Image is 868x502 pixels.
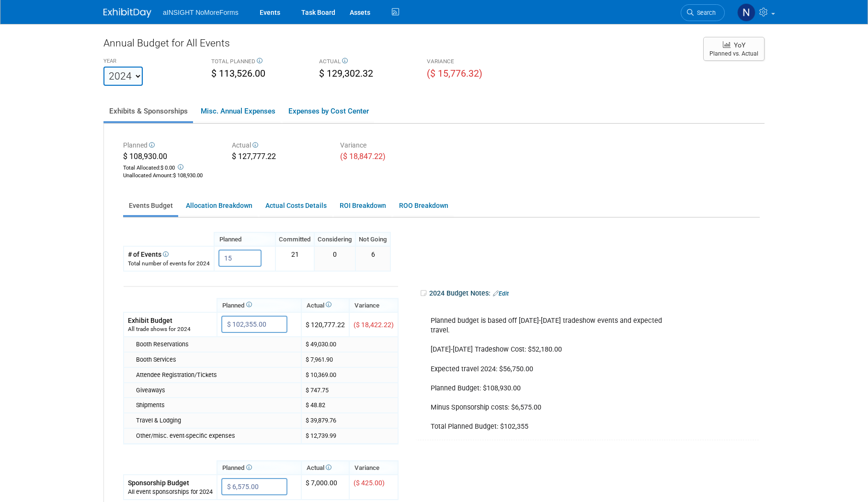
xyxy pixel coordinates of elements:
a: Misc. Annual Expenses [195,101,281,121]
div: Sponsorship Budget [128,478,213,488]
div: Total Allocated: [123,162,217,172]
span: $ 108,930.00 [123,152,167,161]
div: Total number of events for 2024 [128,260,210,268]
span: YoY [734,41,745,49]
th: Actual [301,461,349,475]
td: $ 39,879.76 [301,413,398,428]
a: ROO Breakdown [393,196,454,215]
span: ($ 15,776.32) [427,68,482,79]
div: ACTUAL [319,57,412,67]
div: Booth Reservations [136,340,297,349]
div: All trade shows for 2024 [128,325,213,333]
td: $ 7,000.00 [301,475,349,500]
span: $ 129,302.32 [319,68,373,79]
div: Planned [123,140,217,151]
button: YoY Planned vs. Actual [703,37,765,61]
a: Events Budget [123,196,178,215]
div: Planned budget is based off [DATE]-[DATE] tradeshow events and expected travel. [DATE]-[DATE] Tra... [424,302,689,436]
td: $ 7,961.90 [301,352,398,367]
div: Attendee Registration/Tickets [136,371,297,379]
div: Variance [340,140,434,151]
div: YEAR [103,57,197,67]
span: $ 108,930.00 [173,172,203,179]
td: 6 [355,246,390,271]
span: ($ 18,422.22) [354,321,394,329]
div: Giveaways [136,386,297,395]
a: Allocation Breakdown [180,196,258,215]
td: $ 49,030.00 [301,337,398,352]
a: ROI Breakdown [334,196,391,215]
span: $ 113,526.00 [211,68,265,79]
img: Nichole Brown [737,3,755,22]
span: ($ 425.00) [354,479,385,487]
th: Not Going [355,232,390,246]
div: TOTAL PLANNED [211,57,305,67]
div: VARIANCE [427,57,520,67]
span: Unallocated Amount [123,172,171,179]
th: Variance [349,461,398,475]
td: 21 [275,246,314,271]
th: Planned [217,461,301,475]
td: 0 [314,246,355,271]
a: Expenses by Cost Center [283,101,374,121]
div: # of Events [128,250,210,259]
div: Shipments [136,401,297,410]
div: : [123,172,217,180]
td: $ 48.82 [301,398,398,413]
td: $ 747.75 [301,383,398,398]
img: ExhibitDay [103,8,151,18]
span: Search [694,9,716,16]
a: Exhibits & Sponsorships [103,101,193,121]
th: Actual [301,298,349,312]
span: ($ 18,847.22) [340,152,386,161]
th: Considering [314,232,355,246]
th: Committed [275,232,314,246]
span: aINSIGHT NoMoreForms [163,9,239,16]
td: $ 12,739.99 [301,428,398,444]
div: Actual [232,140,326,151]
td: $ 10,369.00 [301,367,398,383]
div: Exhibit Budget [128,316,213,325]
a: Search [681,4,725,21]
td: $ 120,777.22 [301,312,349,337]
div: $ 127,777.22 [232,151,326,164]
th: Planned [214,232,275,246]
th: Variance [349,298,398,312]
div: Booth Services [136,355,297,364]
div: 2024 Budget Notes: [420,286,759,301]
a: Actual Costs Details [260,196,332,215]
div: All event sponsorships for 2024 [128,488,213,496]
div: Other/misc. event-specific expenses [136,432,297,440]
span: $ 0.00 [160,165,175,171]
div: Annual Budget for All Events [103,36,694,55]
th: Planned [217,298,301,312]
div: Travel & Lodging [136,416,297,425]
a: Edit [493,290,509,297]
